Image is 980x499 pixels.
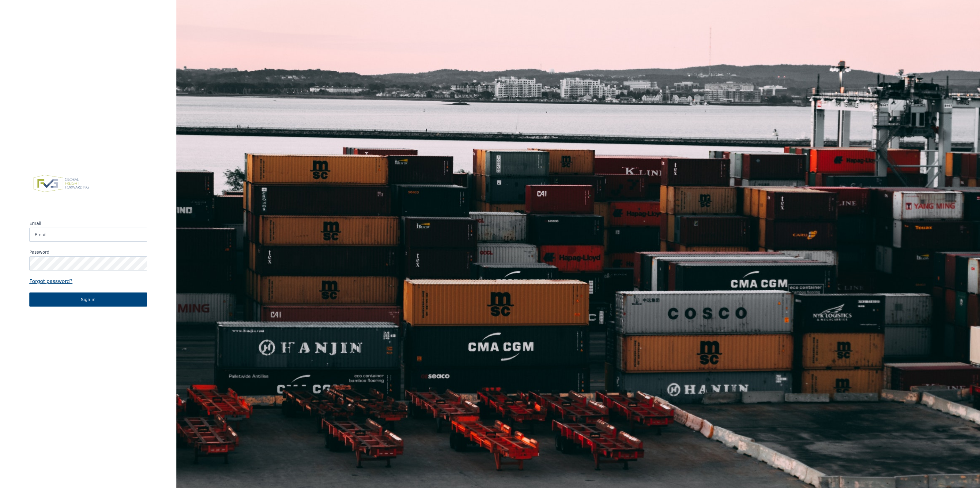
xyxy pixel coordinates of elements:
a: Forgot password? [29,278,147,285]
input: Email [29,228,147,242]
button: Sign in [29,292,147,307]
label: Email [29,220,147,226]
img: FVG - Global freight forwarding [29,171,93,196]
label: Password [29,249,147,255]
